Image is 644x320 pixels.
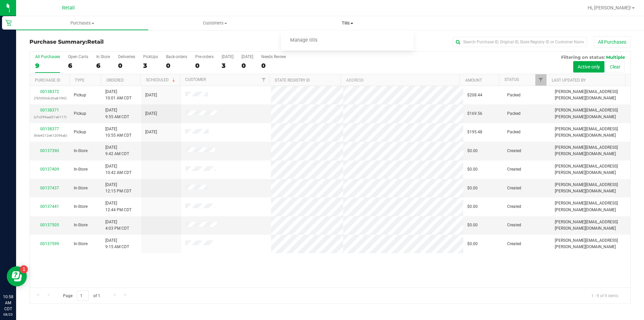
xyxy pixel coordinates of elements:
a: Customer [185,77,206,82]
span: Created [507,148,521,154]
span: [DATE] 12:15 PM CDT [105,182,131,194]
span: Multiple [606,54,625,60]
a: 00137409 [40,167,59,172]
a: Filter [535,74,546,86]
span: [PERSON_NAME][EMAIL_ADDRESS][PERSON_NAME][DOMAIN_NAME] [555,126,626,139]
div: Back-orders [166,54,187,59]
p: (7b5500dc30a81f40) [34,95,66,101]
span: [DATE] 4:03 PM CDT [105,219,129,232]
div: 3 [143,62,158,70]
a: 00137505 [40,223,59,227]
p: 08/23 [3,312,13,317]
div: 0 [261,62,286,70]
a: 00138377 [40,127,59,131]
span: Retail [62,5,75,11]
a: Type [75,78,85,83]
p: (c7c299aad21a0117) [34,114,66,120]
a: Customers [149,16,281,30]
span: Created [507,222,521,228]
button: Active only [573,61,604,73]
div: In Store [96,54,110,59]
span: Pickup [74,129,86,135]
span: Tills [281,20,414,26]
div: Needs Review [261,54,286,59]
span: Customers [149,20,281,26]
span: [PERSON_NAME][EMAIL_ADDRESS][PERSON_NAME][DOMAIN_NAME] [555,182,626,194]
a: Purchases [16,16,149,30]
span: Filtering on status: [561,54,605,60]
a: Amount [465,78,482,83]
a: 00138371 [40,108,59,112]
span: [DATE] 9:55 AM CDT [105,107,129,120]
span: In-Store [74,241,88,247]
div: 3 [222,62,233,70]
span: Packed [507,110,521,117]
span: In-Store [74,222,88,228]
button: All Purchases [594,36,631,48]
span: [DATE] 12:44 PM CDT [105,200,131,213]
span: [DATE] [145,92,157,98]
th: Address [340,74,460,86]
a: Status [504,77,519,82]
h3: Purchase Summary: [30,39,230,45]
span: [DATE] 10:01 AM CDT [105,89,131,101]
div: Deliveries [118,54,135,59]
span: Manage tills [281,38,326,43]
a: 00138372 [40,89,59,94]
div: PickUps [143,54,158,59]
iframe: Resource center [7,266,27,286]
span: $0.00 [467,185,478,191]
span: In-Store [74,148,88,154]
span: Pickup [74,110,86,117]
p: 10:58 AM CDT [3,294,13,312]
span: [DATE] 10:55 AM CDT [105,126,131,139]
span: Retail [87,39,104,45]
a: 00137599 [40,241,59,246]
a: Last Updated By [552,78,586,83]
span: [DATE] 9:15 AM CDT [105,237,129,250]
span: In-Store [74,166,88,173]
span: Created [507,241,521,247]
div: 6 [68,62,88,70]
input: Search Purchase ID, Original ID, State Registry ID or Customer Name... [453,37,587,47]
a: State Registry ID [275,78,310,83]
span: [DATE] [145,129,157,135]
span: Packed [507,129,521,135]
a: 00137441 [40,204,59,209]
span: [DATE] 9:42 AM CDT [105,144,129,157]
span: Pickup [74,92,86,98]
span: [PERSON_NAME][EMAIL_ADDRESS][PERSON_NAME][DOMAIN_NAME] [555,107,626,120]
a: Scheduled [146,78,176,82]
div: 0 [166,62,187,70]
div: Open Carts [68,54,88,59]
div: All Purchases [35,54,60,59]
div: 0 [241,62,253,70]
span: [PERSON_NAME][EMAIL_ADDRESS][PERSON_NAME][DOMAIN_NAME] [555,200,626,213]
a: Filter [258,74,269,86]
div: [DATE] [241,54,253,59]
span: [PERSON_NAME][EMAIL_ADDRESS][PERSON_NAME][DOMAIN_NAME] [555,163,626,176]
span: $208.44 [467,92,482,98]
span: $0.00 [467,222,478,228]
span: [PERSON_NAME][EMAIL_ADDRESS][PERSON_NAME][DOMAIN_NAME] [555,237,626,250]
span: $0.00 [467,148,478,154]
span: $0.00 [467,166,478,173]
button: Clear [605,61,625,73]
div: Pre-orders [195,54,214,59]
span: Packed [507,92,521,98]
span: In-Store [74,185,88,191]
span: Page of 1 [57,290,106,301]
span: Created [507,185,521,191]
input: 1 [77,290,89,301]
span: Created [507,166,521,173]
span: 1 - 9 of 9 items [586,290,624,301]
a: 00137390 [40,148,59,153]
span: $195.48 [467,129,482,135]
span: [DATE] 10:42 AM CDT [105,163,131,176]
span: $169.56 [467,110,482,117]
span: [DATE] [145,110,157,117]
span: Hi, [PERSON_NAME]! [588,5,631,10]
span: $0.00 [467,241,478,247]
div: 9 [35,62,60,70]
iframe: Resource center unread badge [20,265,28,273]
